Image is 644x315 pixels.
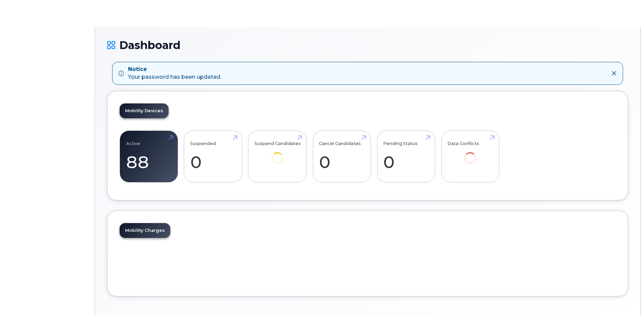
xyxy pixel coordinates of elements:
h1: Dashboard [107,39,628,51]
strong: Notice [128,66,221,73]
a: Pending Status 0 [383,134,429,179]
a: Mobility Devices [120,103,169,118]
a: Active 88 [126,134,172,179]
a: Data Conflicts [447,134,493,173]
a: Suspended 0 [190,134,236,179]
div: Your password has been updated. [128,66,221,81]
a: Mobility Charges [120,223,170,238]
a: Suspend Candidates [254,134,301,173]
a: Cancel Candidates 0 [319,134,365,179]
